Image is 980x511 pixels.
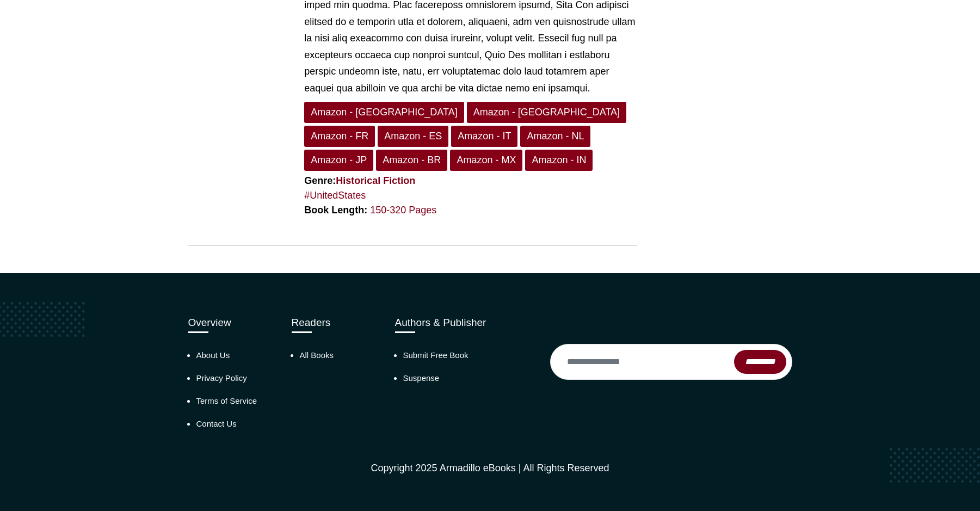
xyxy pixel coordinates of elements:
[403,350,469,360] a: Submit Free Book
[304,175,415,186] strong: Genre:
[451,126,517,147] a: Amazon - IT
[196,373,247,383] a: Privacy Policy
[188,317,275,329] h3: Overview
[304,102,464,123] a: Amazon - [GEOGRAPHIC_DATA]
[376,150,447,171] a: Amazon - BR
[403,373,440,383] a: Suspense
[450,150,522,171] a: Amazon - MX
[196,396,257,405] a: Terms of Service
[304,150,373,171] a: Amazon - JP
[196,419,237,428] a: Contact Us
[300,350,334,360] a: All Books
[304,126,375,147] a: Amazon - FR
[292,317,379,329] h3: Readers
[520,126,590,147] a: Amazon - NL
[188,461,792,476] p: Copyright 2025 Armadillo eBooks | All Rights Reserved
[525,150,593,171] a: Amazon - IN
[395,317,534,329] h3: Authors & Publisher
[378,126,448,147] a: Amazon - ES
[304,205,367,216] strong: Book Length:
[467,102,626,123] a: Amazon - [GEOGRAPHIC_DATA]
[304,190,366,201] a: #UnitedStates
[370,205,436,216] a: 150-320 Pages
[196,350,230,360] a: About Us
[336,175,415,186] a: Historical Fiction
